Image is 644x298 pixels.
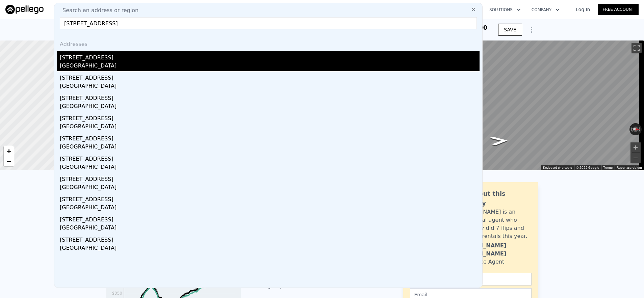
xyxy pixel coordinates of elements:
[60,62,480,71] div: [GEOGRAPHIC_DATA]
[60,233,480,244] div: [STREET_ADDRESS]
[60,91,480,102] div: [STREET_ADDRESS]
[60,71,480,82] div: [STREET_ADDRESS]
[57,6,138,15] span: Search an address or region
[543,165,572,170] button: Keyboard shortcuts
[632,43,642,53] button: Toggle fullscreen view
[60,152,480,163] div: [STREET_ADDRESS]
[4,156,14,166] a: Zoom out
[629,126,642,132] button: Reset the view
[630,153,641,163] button: Zoom out
[456,208,532,240] div: [PERSON_NAME] is an active local agent who personally did 7 flips and bought 3 rentals this year.
[603,166,613,169] a: Terms (opens in new tab)
[526,4,565,16] button: Company
[4,146,14,156] a: Zoom in
[525,23,538,36] button: Show Options
[576,166,599,169] span: © 2025 Google
[60,224,480,233] div: [GEOGRAPHIC_DATA]
[456,242,532,258] div: [PERSON_NAME] [PERSON_NAME]
[60,51,480,62] div: [STREET_ADDRESS]
[498,24,522,36] button: SAVE
[60,123,480,132] div: [GEOGRAPHIC_DATA]
[60,102,480,112] div: [GEOGRAPHIC_DATA]
[60,213,480,224] div: [STREET_ADDRESS]
[57,35,480,51] div: Addresses
[629,123,633,135] button: Rotate counterclockwise
[112,291,122,296] tspan: $350
[638,123,642,135] button: Rotate clockwise
[482,134,517,148] path: Go North, Pavillion Dr
[7,157,11,165] span: −
[617,166,642,169] a: Report a problem
[60,132,480,143] div: [STREET_ADDRESS]
[60,193,480,204] div: [STREET_ADDRESS]
[60,163,480,172] div: [GEOGRAPHIC_DATA]
[60,82,480,91] div: [GEOGRAPHIC_DATA]
[598,4,639,15] a: Free Account
[7,147,11,155] span: +
[60,17,477,29] input: Enter an address, city, region, neighborhood or zip code
[568,6,598,13] a: Log In
[5,5,44,14] img: Pellego
[630,142,641,153] button: Zoom in
[60,204,480,213] div: [GEOGRAPHIC_DATA]
[60,183,480,193] div: [GEOGRAPHIC_DATA]
[60,143,480,152] div: [GEOGRAPHIC_DATA]
[60,172,480,183] div: [STREET_ADDRESS]
[60,244,480,253] div: [GEOGRAPHIC_DATA]
[60,112,480,123] div: [STREET_ADDRESS]
[484,4,526,16] button: Solutions
[456,189,532,208] div: Ask about this property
